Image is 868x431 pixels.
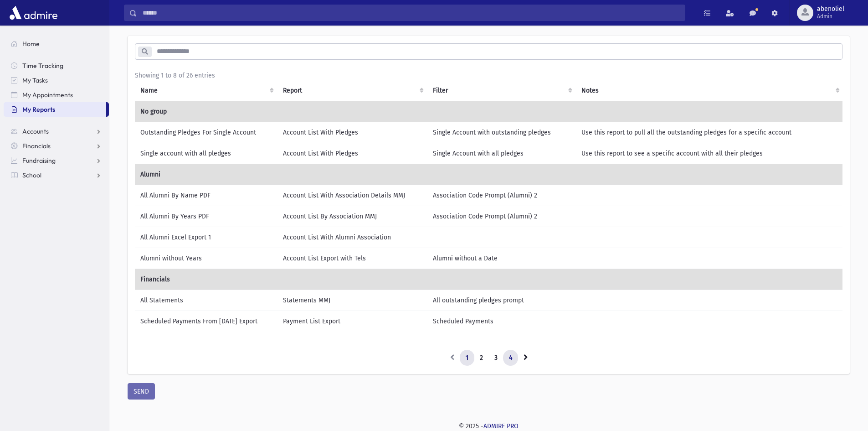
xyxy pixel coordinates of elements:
[7,4,60,22] img: AdmirePro
[277,227,428,248] td: Account List With Alumni Association
[460,350,474,366] a: 1
[135,311,277,332] td: Scheduled Payments From [DATE] Export
[22,142,51,150] span: Financials
[128,383,155,400] button: SEND
[4,124,109,139] a: Accounts
[427,206,575,227] td: Association Code Prompt (Alumni) 2
[4,102,106,117] a: My Reports
[427,143,575,164] td: Single Account with all pledges
[427,185,575,206] td: Association Code Prompt (Alumni) 2
[277,185,428,206] td: Account List With Association Details MMJ
[488,350,503,366] a: 3
[135,206,277,227] td: All Alumni By Years PDF
[22,91,73,99] span: My Appointments
[576,143,843,164] td: Use this report to see a specific account with all their pledges
[277,290,428,311] td: Statements MMJ
[22,171,41,179] span: School
[427,80,575,101] th: Filter : activate to sort column ascending
[137,5,685,21] input: Search
[4,36,109,51] a: Home
[4,139,109,153] a: Financials
[4,58,109,73] a: Time Tracking
[277,311,428,332] td: Payment List Export
[427,290,575,311] td: All outstanding pledges prompt
[135,290,277,311] td: All Statements
[483,422,519,430] a: ADMIRE PRO
[124,421,853,431] div: © 2025 -
[277,143,428,164] td: Account List With Pledges
[427,311,575,332] td: Scheduled Payments
[277,248,428,269] td: Account List Export with Tels
[135,122,277,143] td: Outstanding Pledges For Single Account
[135,164,843,185] td: Alumni
[135,185,277,206] td: All Alumni By Name PDF
[4,168,109,182] a: School
[576,80,843,101] th: Notes : activate to sort column ascending
[135,80,277,101] th: Name: activate to sort column ascending
[22,127,49,135] span: Accounts
[135,227,277,248] td: All Alumni Excel Export 1
[817,13,844,20] span: Admin
[22,76,48,84] span: My Tasks
[427,122,575,143] td: Single Account with outstanding pledges
[22,40,40,48] span: Home
[22,62,63,70] span: Time Tracking
[135,71,842,80] div: Showing 1 to 8 of 26 entries
[576,122,843,143] td: Use this report to pull all the outstanding pledges for a specific account
[277,80,428,101] th: Report: activate to sort column ascending
[817,5,844,13] span: abenoliel
[22,156,56,165] span: Fundraising
[277,206,428,227] td: Account List By Association MMJ
[135,248,277,269] td: Alumni without Years
[4,88,109,102] a: My Appointments
[4,73,109,88] a: My Tasks
[4,153,109,168] a: Fundraising
[427,248,575,269] td: Alumni without a Date
[135,143,277,164] td: Single account with all pledges
[135,101,843,122] td: No group
[474,350,489,366] a: 2
[135,269,843,290] td: Financials
[503,350,518,366] a: 4
[22,105,55,114] span: My Reports
[277,122,428,143] td: Account List With Pledges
